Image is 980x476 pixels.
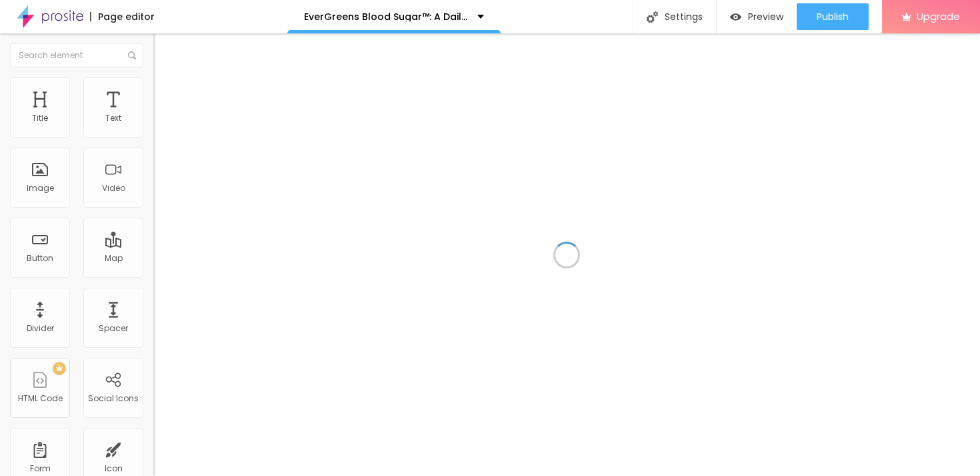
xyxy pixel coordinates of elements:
div: Button [27,254,53,263]
div: Divider [27,324,54,333]
div: Title [32,113,48,123]
div: Image [27,184,54,193]
div: Social Icons [88,394,139,403]
div: HTML Code [18,394,63,403]
button: Publish [797,3,869,30]
p: EverGreens Blood Sugar™: A Daily Supplement for Overall Wellness and Vitality [304,12,467,21]
div: Video [102,184,125,193]
span: Preview [748,11,783,22]
div: Map [105,254,123,263]
input: Search element [10,43,143,67]
div: Page editor [90,12,155,21]
span: Upgrade [917,11,960,22]
div: Form [30,464,51,473]
button: Preview [717,3,797,30]
div: Text [105,113,121,123]
img: Icone [647,11,658,23]
div: Icon [105,464,123,473]
div: Spacer [99,324,128,333]
span: Publish [817,11,849,22]
img: view-1.svg [730,11,741,23]
img: Icone [128,51,136,59]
